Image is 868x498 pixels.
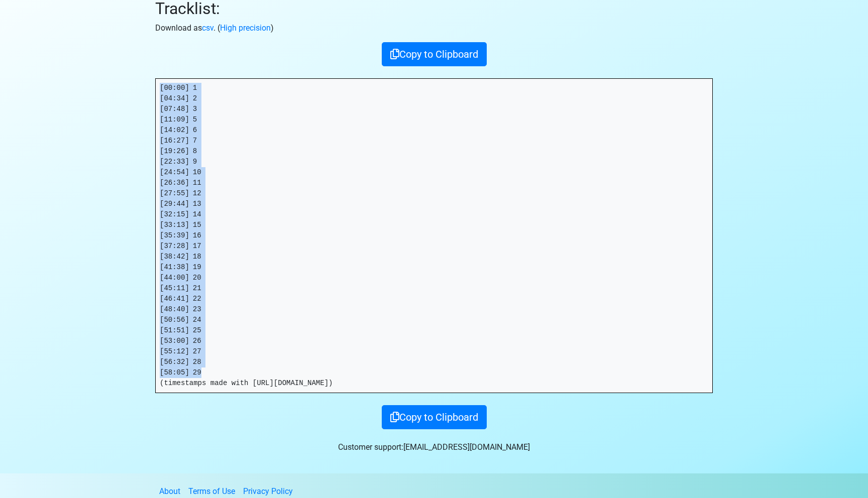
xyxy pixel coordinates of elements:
a: Terms of Use [188,486,235,496]
p: Download as . ( ) [155,22,713,34]
a: About [159,486,180,496]
a: Privacy Policy [243,486,293,496]
pre: [00:00] 1 [04:34] 2 [07:48] 3 [11:09] 5 [14:02] 6 [16:27] 7 [19:26] 8 [22:33] 9 [24:54] 10 [26:36... [156,79,712,393]
a: High precision [220,23,271,33]
button: Copy to Clipboard [382,42,487,66]
button: Copy to Clipboard [382,405,487,429]
a: csv [202,23,213,33]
